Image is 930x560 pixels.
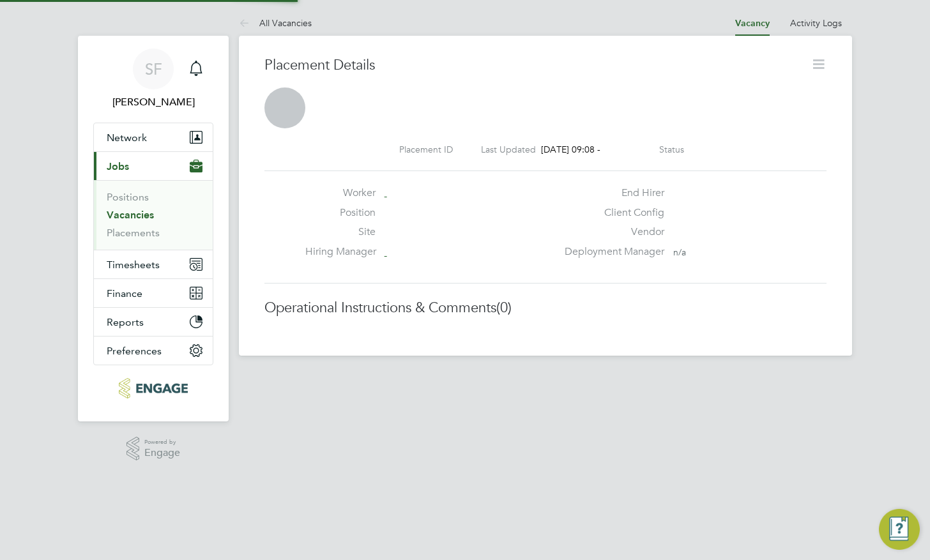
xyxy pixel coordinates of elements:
span: Preferences [107,345,162,357]
span: Powered by [144,437,180,448]
span: Network [107,132,147,144]
span: Jobs [107,160,129,172]
button: Timesheets [94,250,213,278]
a: All Vacancies [239,17,312,29]
label: Position [305,206,376,220]
label: Vendor [557,225,664,239]
span: n/a [673,246,686,258]
a: Vacancy [735,18,770,29]
label: Status [659,144,684,155]
span: Timesheets [107,259,160,271]
a: Positions [107,191,149,203]
a: SF[PERSON_NAME] [93,49,213,110]
span: Finance [107,287,142,299]
button: Jobs [94,152,213,180]
div: Jobs [94,180,213,250]
button: Engage Resource Center [879,509,920,550]
button: Preferences [94,337,213,365]
label: End Hirer [557,186,664,200]
label: Client Config [557,206,664,220]
nav: Main navigation [78,36,229,421]
img: realstaffing-logo-retina.png [119,378,187,398]
label: Site [305,225,376,239]
h3: Operational Instructions & Comments [264,299,827,317]
button: Reports [94,308,213,336]
a: Placements [107,227,160,239]
span: Engage [144,448,180,458]
label: Hiring Manager [305,245,376,259]
span: Sophie Fleming [93,95,213,110]
span: (0) [496,299,512,316]
a: Powered byEngage [126,437,181,461]
span: [DATE] 09:08 - [541,144,600,155]
h3: Placement Details [264,56,801,75]
label: Last Updated [481,144,536,155]
a: Go to home page [93,378,213,398]
span: Reports [107,316,144,328]
label: Placement ID [399,144,453,155]
a: Vacancies [107,209,154,221]
button: Finance [94,279,213,307]
span: SF [145,61,162,77]
button: Network [94,123,213,151]
label: Worker [305,186,376,200]
label: Deployment Manager [557,245,664,259]
a: Activity Logs [790,17,842,29]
